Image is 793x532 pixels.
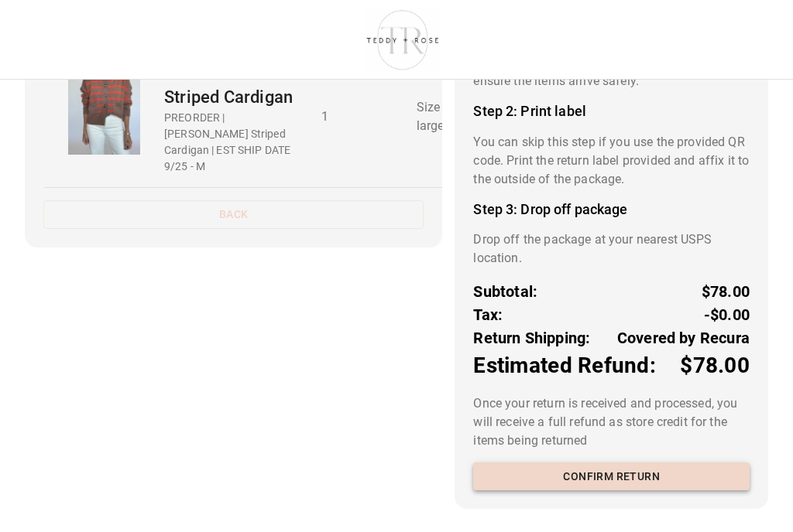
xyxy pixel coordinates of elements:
[617,326,750,350] p: Covered by Recura
[359,6,447,73] img: shop-teddyrose.myshopify.com-d93983e8-e25b-478f-b32e-9430bef33fdd
[473,394,750,450] p: Once your return is received and processed, you will receive a full refund as store credit for th...
[473,462,750,491] button: Confirm return
[473,103,750,120] h4: Step 2: Print label
[473,326,590,350] p: Return Shipping:
[164,110,297,175] p: PREORDER | [PERSON_NAME] Striped Cardigan | EST SHIP DATE 9/25 - M
[704,303,750,326] p: -$0.00
[473,201,750,218] h4: Step 3: Drop off package
[473,280,537,303] p: Subtotal:
[473,133,750,189] p: You can skip this step if you use the provided QR code. Print the return label provided and affix...
[473,350,655,382] p: Estimated Refund:
[473,303,503,326] p: Tax:
[43,200,424,229] button: Back
[702,280,750,303] p: $78.00
[473,230,750,268] p: Drop off the package at your nearest USPS location.
[417,98,479,135] p: Size too large
[164,59,297,110] p: [PERSON_NAME] Striped Cardigan
[680,350,750,382] p: $78.00
[321,107,392,126] p: 1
